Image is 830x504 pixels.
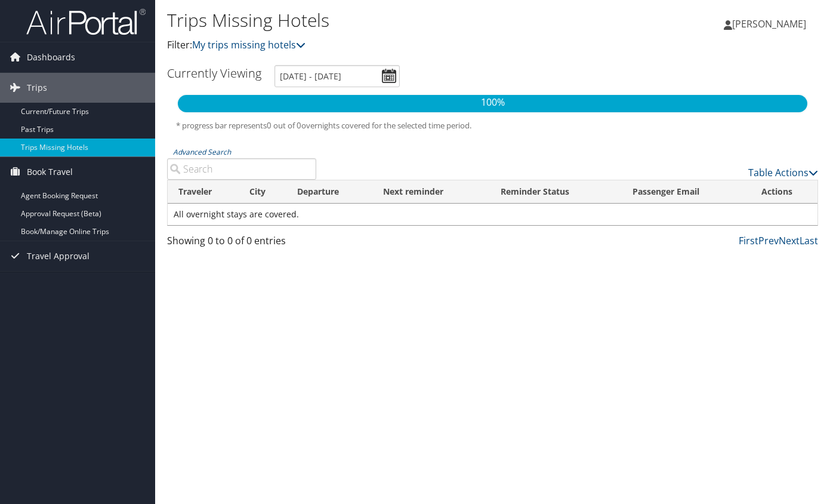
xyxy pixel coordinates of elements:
th: Traveler: activate to sort column ascending [168,180,239,204]
a: Prev [758,234,779,247]
span: Dashboards [27,42,75,72]
p: Filter: [167,38,601,53]
img: airportal-logo.png [26,8,146,36]
a: Advanced Search [173,147,231,157]
h3: Currently Viewing [167,65,261,81]
input: [DATE] - [DATE] [274,65,400,87]
span: 0 out of 0 [267,120,301,131]
span: Travel Approval [27,241,90,271]
th: Passenger Email: activate to sort column ascending [622,180,751,204]
th: Next reminder [372,180,490,204]
h1: Trips Missing Hotels [167,8,601,33]
a: First [739,234,758,247]
span: Book Travel [27,157,73,187]
a: Last [800,234,818,247]
th: Reminder Status [490,180,622,204]
span: Trips [27,73,47,103]
input: Advanced Search [167,158,316,180]
div: Showing 0 to 0 of 0 entries [167,233,316,254]
th: Departure: activate to sort column descending [286,180,372,204]
h5: * progress bar represents overnights covered for the selected time period. [176,120,809,131]
span: [PERSON_NAME] [732,17,806,30]
a: My trips missing hotels [192,38,306,51]
a: [PERSON_NAME] [724,6,818,42]
th: Actions [751,180,817,204]
th: City: activate to sort column ascending [239,180,286,204]
td: All overnight stays are covered. [168,204,817,225]
p: 100% [178,95,807,110]
a: Table Actions [748,166,818,179]
a: Next [779,234,800,247]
